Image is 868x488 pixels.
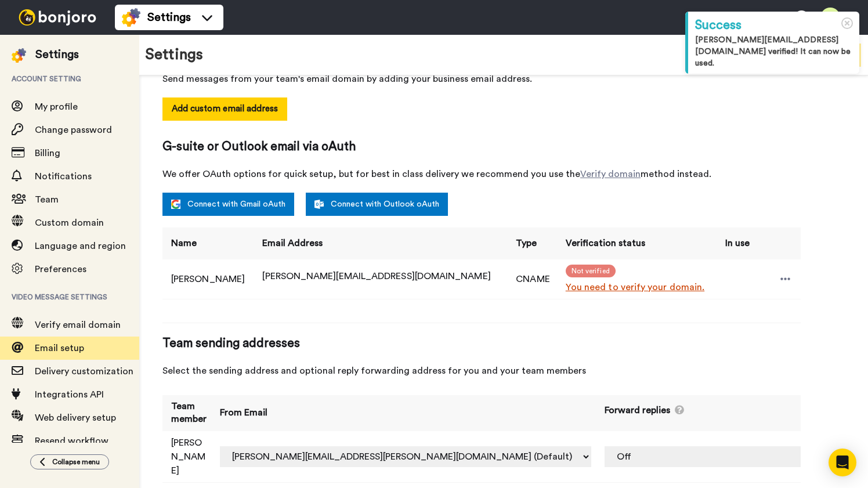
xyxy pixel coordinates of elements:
[162,227,254,259] th: Name
[262,272,490,281] span: [PERSON_NAME][EMAIL_ADDRESS][DOMAIN_NAME]
[35,241,126,251] span: Language and region
[12,48,26,63] img: settings-colored.svg
[14,9,101,26] img: bj-logo-header-white.svg
[162,364,801,378] span: Select the sending address and optional reply forwarding address for you and your team members
[35,367,133,376] span: Delivery customization
[162,335,801,352] span: Team sending addresses
[162,167,801,181] span: We offer OAuth options for quick setup, but for best in class delivery we recommend you use the m...
[306,193,448,216] a: Connect with Outlook oAuth
[566,280,712,294] a: You need to verify your domain.
[122,8,140,27] img: settings-colored.svg
[829,449,856,476] div: Open Intercom Messenger
[557,227,717,259] th: Verification status
[35,344,84,353] span: Email setup
[35,195,59,204] span: Team
[35,413,116,422] span: Web delivery setup
[30,454,109,469] button: Collapse menu
[254,227,507,259] th: Email Address
[211,395,596,431] th: From Email
[314,200,324,209] img: outlook-white.svg
[35,320,121,330] span: Verify email domain
[35,436,108,446] span: Resend workflow
[147,9,191,26] span: Settings
[35,265,86,274] span: Preferences
[162,395,211,431] th: Team member
[35,149,60,158] span: Billing
[566,265,616,277] span: Not verified
[717,227,756,259] th: In use
[162,259,254,299] td: [PERSON_NAME]
[162,193,294,216] a: Connect with Gmail oAuth
[35,125,112,135] span: Change password
[35,102,78,111] span: My profile
[580,169,641,179] a: Verify domain
[695,16,852,34] div: Success
[507,227,556,259] th: Type
[162,72,801,86] span: Send messages from your team's email domain by adding your business email address.
[35,172,92,181] span: Notifications
[695,34,852,69] div: [PERSON_NAME][EMAIL_ADDRESS][DOMAIN_NAME] verified! It can now be used.
[52,457,100,467] span: Collapse menu
[145,46,203,63] h1: Settings
[35,46,79,63] div: Settings
[507,259,556,299] td: CNAME
[35,390,104,399] span: Integrations API
[35,218,104,227] span: Custom domain
[162,138,801,156] span: G-suite or Outlook email via oAuth
[171,200,180,209] img: google.svg
[162,97,287,121] button: Add custom email address
[605,404,670,417] span: Forward replies
[162,431,211,483] td: [PERSON_NAME]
